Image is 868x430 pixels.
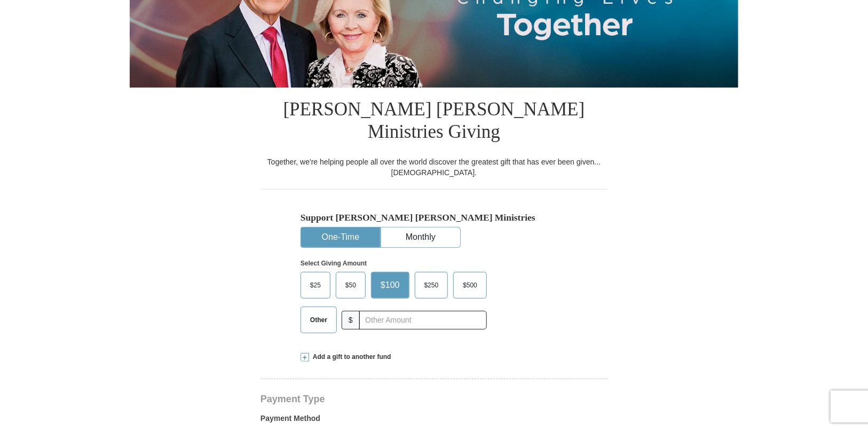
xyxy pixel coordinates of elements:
[261,413,607,429] label: Payment Method
[375,277,405,293] span: $100
[261,88,607,157] h1: [PERSON_NAME] [PERSON_NAME] Ministries Giving
[301,260,367,267] strong: Select Giving Amount
[359,311,487,330] input: Other Amount
[381,228,460,247] button: Monthly
[301,228,380,247] button: One-Time
[419,277,444,293] span: $250
[305,277,326,293] span: $25
[340,277,361,293] span: $50
[261,395,607,403] h4: Payment Type
[457,277,483,293] span: $500
[305,312,333,328] span: Other
[261,157,607,178] div: Together, we're helping people all over the world discover the greatest gift that has ever been g...
[301,212,567,223] h5: Support [PERSON_NAME] [PERSON_NAME] Ministries
[342,311,360,330] span: $
[309,353,391,362] span: Add a gift to another fund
